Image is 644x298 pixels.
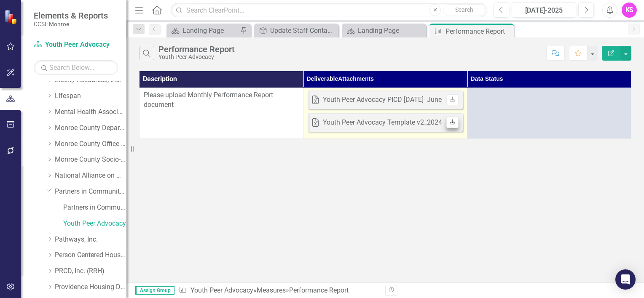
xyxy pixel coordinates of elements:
[358,25,424,36] div: Landing Page
[158,45,235,54] div: Performance Report
[63,219,126,229] a: Youth Peer Advocacy
[256,25,336,36] a: Update Staff Contacts and Website Link on Agency Landing Page
[323,95,455,105] div: Youth Peer Advocacy PICD [DATE]- June.xlsx
[55,107,126,117] a: Mental Health Association
[55,91,126,101] a: Lifespan
[270,25,336,36] div: Update Staff Contacts and Website Link on Agency Landing Page
[257,286,286,294] a: Measures
[443,4,485,16] button: Search
[622,3,637,18] button: KS
[467,88,631,138] td: Double-Click to Edit
[55,266,126,276] a: PRCD, Inc. (RRH)
[55,235,126,245] a: Pathways, Inc.
[140,88,303,138] td: Double-Click to Edit
[455,6,473,13] span: Search
[55,171,126,181] a: National Alliance on Mental Illness
[323,118,468,128] div: Youth Peer Advocacy Template v2_2024_-ST.xlsx
[34,60,118,75] input: Search Below...
[55,139,126,149] a: Monroe County Office of Mental Health
[182,25,238,36] div: Landing Page
[179,286,379,295] div: » »
[135,286,174,295] span: Assign Group
[34,40,118,50] a: Youth Peer Advocacy
[512,3,576,18] button: [DATE]-2025
[445,26,512,37] div: Performance Report
[169,25,238,36] a: Landing Page
[158,54,235,60] div: Youth Peer Advocacy
[289,286,349,294] div: Performance Report
[303,88,467,138] td: Double-Click to Edit
[344,25,424,36] a: Landing Page
[55,282,126,292] a: Providence Housing Development Corporation
[55,187,126,197] a: Partners in Community Development
[63,203,126,213] a: Partners in Community Development (MCOMH Internal)
[34,21,108,27] small: CCSI: Monroe
[144,91,273,109] span: Please upload Monthly Performance Report document
[615,269,636,290] div: Open Intercom Messenger
[191,286,253,294] a: Youth Peer Advocacy
[55,250,126,260] a: Person Centered Housing Options, Inc.
[34,11,108,21] span: Elements & Reports
[55,155,126,165] a: Monroe County Socio-Legal Center
[171,3,487,18] input: Search ClearPoint...
[4,9,20,25] img: ClearPoint Strategy
[515,5,573,16] div: [DATE]-2025
[55,123,126,133] a: Monroe County Department of Social Services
